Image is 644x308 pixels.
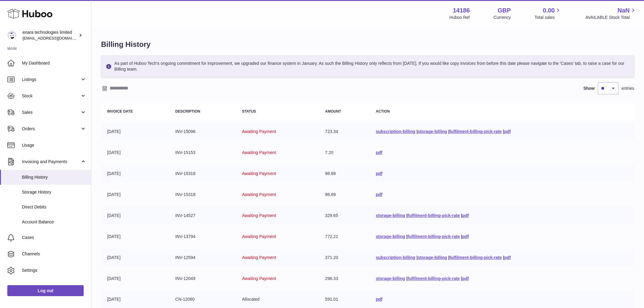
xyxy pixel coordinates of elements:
td: [DATE] [101,270,169,288]
td: [DATE] [101,186,169,204]
td: 772.21 [319,228,370,246]
a: subscription-billing [376,129,415,134]
td: INV-14527 [169,207,236,225]
span: Direct Debits [22,204,86,210]
td: [DATE] [101,123,169,141]
a: pdf [462,276,469,281]
td: INV-15318 [169,165,236,183]
strong: Invoice Date [107,109,133,114]
div: enara technologies limited [23,30,77,41]
span: | [503,129,504,134]
h1: Billing History [101,40,634,49]
span: | [448,255,450,260]
td: INV-15096 [169,123,236,141]
td: 7.20 [319,144,370,162]
a: storage-billing [376,276,405,281]
label: Show [583,86,595,91]
div: Currency [494,15,511,20]
a: fulfilment-billing-pick-rate [408,276,460,281]
span: | [406,234,408,239]
span: Account Balance [22,219,86,225]
td: [DATE] [101,165,169,183]
span: Channels [22,251,86,257]
a: fulfilment-billing-pick-rate [408,213,460,218]
td: 98.89 [319,186,370,204]
span: | [406,276,408,281]
span: Awaiting Payment [242,150,276,155]
strong: Description [175,109,200,114]
td: 296.33 [319,270,370,288]
div: Huboo Ref [450,15,470,20]
a: 0.00 Total sales [534,6,562,20]
td: [DATE] [101,207,169,225]
span: 0.00 [543,6,555,15]
span: | [461,234,462,239]
a: pdf [462,234,469,239]
td: 371.20 [319,249,370,267]
td: [DATE] [101,249,169,267]
span: Awaiting Payment [242,234,276,239]
a: fulfilment-billing-pick-rate [450,129,502,134]
td: 329.65 [319,207,370,225]
td: [DATE] [101,144,169,162]
span: | [417,255,418,260]
span: Usage [22,142,86,148]
span: Orders [22,126,80,132]
div: As part of Huboo Tech's ongoing commitment for improvement, we upgraded our finance system in Jan... [101,55,634,77]
span: Awaiting Payment [242,213,276,218]
span: Awaiting Payment [242,171,276,176]
a: storage-billing [418,129,447,134]
td: INV-15153 [169,144,236,162]
strong: Amount [325,109,341,114]
span: AVAILABLE Stock Total [585,15,637,20]
a: pdf [504,129,511,134]
span: Awaiting Payment [242,192,276,197]
span: | [448,129,450,134]
span: Allocated [242,297,260,302]
strong: 14186 [453,6,470,15]
span: Awaiting Payment [242,255,276,260]
span: | [461,276,462,281]
span: | [406,213,408,218]
span: Awaiting Payment [242,129,276,134]
a: pdf [504,255,511,260]
span: Sales [22,110,80,115]
span: Billing History [22,174,86,180]
td: [DATE] [101,228,169,246]
a: pdf [376,297,383,302]
span: Invoicing and Payments [22,159,80,165]
span: Settings [22,268,86,273]
td: INV-15318 [169,186,236,204]
a: storage-billing [376,213,405,218]
span: Cases [22,235,86,240]
img: internalAdmin-14186@internal.huboo.com [7,31,16,40]
a: fulfilment-billing-pick-rate [450,255,502,260]
a: pdf [376,192,383,197]
a: fulfilment-billing-pick-rate [408,234,460,239]
span: | [503,255,504,260]
strong: Action [376,109,390,114]
a: Log out [7,285,84,296]
span: My Dashboard [22,60,86,66]
span: NaN [618,6,630,15]
td: INV-12049 [169,270,236,288]
strong: GBP [498,6,511,15]
td: 98.89 [319,165,370,183]
a: pdf [462,213,469,218]
span: Stock [22,93,80,99]
span: Storage History [22,189,86,195]
td: INV-13794 [169,228,236,246]
a: subscription-billing [376,255,415,260]
a: pdf [376,150,383,155]
span: [EMAIL_ADDRESS][DOMAIN_NAME] [23,36,89,40]
span: Total sales [534,15,562,20]
a: storage-billing [376,234,405,239]
span: | [461,213,462,218]
td: 723.34 [319,123,370,141]
span: Listings [22,77,80,82]
strong: Status [242,109,256,114]
a: storage-billing [418,255,447,260]
td: INV-12594 [169,249,236,267]
a: NaN AVAILABLE Stock Total [585,6,637,20]
span: | [417,129,418,134]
